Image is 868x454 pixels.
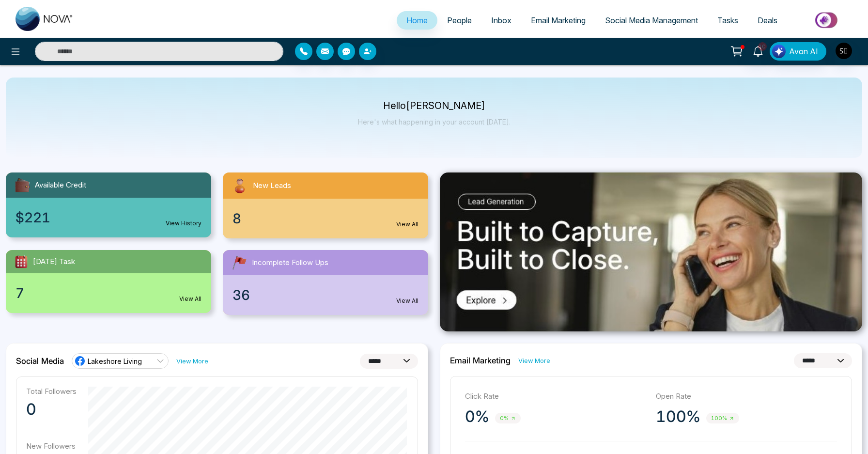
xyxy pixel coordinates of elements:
span: 7 [15,283,24,303]
span: 100% [706,413,739,424]
span: Incomplete Follow Ups [252,257,328,268]
span: Home [406,16,428,25]
span: New Leads [253,180,291,191]
p: Total Followers [26,387,77,396]
h2: Social Media [16,356,64,366]
img: todayTask.svg [14,254,29,269]
span: 0% [495,413,521,424]
span: Available Credit [35,180,86,191]
a: View All [396,297,418,305]
a: 10 [746,42,770,59]
p: Click Rate [465,391,646,402]
a: Home [397,11,437,30]
a: Incomplete Follow Ups36View All [217,250,434,315]
h2: Email Marketing [450,356,511,365]
img: availableCredit.svg [14,176,31,194]
img: Lead Flow [772,45,786,58]
a: Deals [748,11,787,30]
span: [DATE] Task [33,256,75,267]
a: View All [396,220,418,229]
span: Inbox [491,16,511,25]
p: New Followers [26,441,77,451]
span: Lakeshore Living [88,357,142,366]
img: Nova CRM Logo [15,7,74,31]
img: Market-place.gif [792,9,862,31]
a: People [437,11,481,30]
a: Email Marketing [521,11,595,30]
a: Social Media Management [595,11,708,30]
span: Deals [758,16,777,25]
img: newLeads.svg [231,176,249,195]
span: People [447,16,472,25]
a: Inbox [481,11,521,30]
span: 10 [758,42,767,51]
a: View More [518,356,550,365]
span: 36 [232,285,250,305]
p: Hello [PERSON_NAME] [358,102,511,110]
p: Here's what happening in your account [DATE]. [358,118,511,126]
p: 0% [465,407,489,426]
span: Social Media Management [605,16,698,25]
a: New Leads8View All [217,172,434,238]
img: followUps.svg [231,254,248,271]
a: View More [176,357,208,366]
p: 0 [26,400,77,419]
a: View All [179,295,201,303]
span: $221 [15,207,50,228]
p: Open Rate [656,391,837,402]
span: Tasks [717,16,738,25]
span: Email Marketing [531,16,586,25]
img: . [440,172,862,331]
p: 100% [656,407,700,426]
a: Tasks [708,11,748,30]
img: User Avatar [836,43,852,59]
a: View History [166,219,201,228]
span: Avon AI [789,46,818,57]
button: Avon AI [770,42,826,61]
span: 8 [232,208,241,229]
